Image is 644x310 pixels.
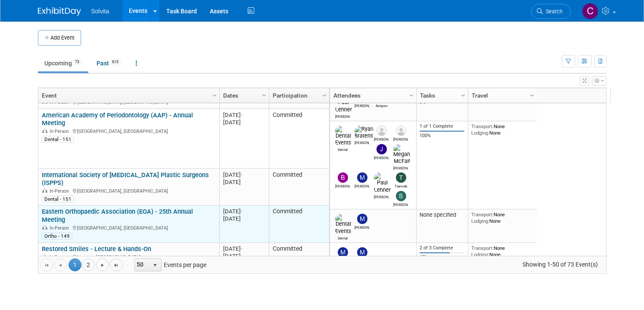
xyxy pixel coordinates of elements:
[376,126,387,136] img: Ron Mercier
[50,188,72,194] span: In-Person
[374,102,389,108] div: Aireyon Guy
[471,130,489,136] span: Lodging:
[420,123,464,129] div: 1 of 1 Complete
[42,225,47,230] img: In-Person Event
[82,258,95,271] a: 2
[223,208,265,215] div: [DATE]
[241,112,243,118] span: -
[259,88,269,101] a: Column Settings
[374,193,389,199] div: Paul Lehner
[335,113,350,119] div: Paul Lehner
[527,88,537,101] a: Column Settings
[210,88,219,101] a: Column Settings
[335,126,352,146] img: Dental Events
[357,214,367,224] img: Matthew Burns
[269,206,329,243] td: Committed
[420,255,464,261] div: 67%
[338,172,348,183] img: Brandon Woods
[135,259,149,271] span: 50
[333,88,411,103] a: Attendees
[396,126,406,136] img: Lisa Stratton
[42,245,151,253] a: Restored Smiles - Lecture & Hands-On
[42,171,209,187] a: International Society of [MEDICAL_DATA] Plastic Surgeons (ISPPS)
[241,246,243,252] span: -
[40,258,53,271] a: Go to the first page
[471,252,489,258] span: Lodging:
[42,129,47,133] img: In-Person Event
[38,55,88,71] a: Upcoming73
[460,92,467,99] span: Column Settings
[57,262,64,269] span: Go to the previous page
[376,144,387,154] img: Jeremy Northcutt
[223,245,265,252] div: [DATE]
[393,201,408,207] div: Sharon Smith
[471,123,533,136] div: None None
[269,109,329,169] td: Committed
[529,92,535,99] span: Column Settings
[321,92,328,99] span: Column Settings
[43,262,50,269] span: Go to the first page
[152,262,159,269] span: select
[420,88,462,103] a: Tasks
[393,183,408,188] div: Tiannah Halcomb
[355,139,370,145] div: Ryan Brateris
[38,30,81,46] button: Add Event
[355,126,373,139] img: Ryan Brateris
[42,255,47,259] img: In-Person Event
[223,119,265,126] div: [DATE]
[42,136,74,143] div: Dental - 151
[320,88,329,101] a: Column Settings
[335,183,350,188] div: Brandon Woods
[223,111,265,119] div: [DATE]
[458,88,468,101] a: Column Settings
[241,208,243,215] span: -
[223,171,265,178] div: [DATE]
[72,59,82,65] span: 73
[96,258,109,271] a: Go to the next page
[407,88,416,101] a: Column Settings
[42,127,215,135] div: [GEOGRAPHIC_DATA], [GEOGRAPHIC_DATA]
[50,129,72,134] span: In-Person
[393,136,408,141] div: Lisa Stratton
[223,215,265,222] div: [DATE]
[420,133,464,139] div: 100%
[396,191,406,201] img: Sharon Smith
[471,123,494,129] span: Transport:
[335,146,350,152] div: Dental Events
[42,224,215,231] div: [GEOGRAPHIC_DATA], [GEOGRAPHIC_DATA]
[241,172,243,178] span: -
[393,165,408,170] div: Megan McFall
[531,4,571,19] a: Search
[471,245,494,251] span: Transport:
[68,258,81,271] span: 1
[471,212,533,224] div: None None
[374,136,389,141] div: Ron Mercier
[99,262,106,269] span: Go to the next page
[113,262,120,269] span: Go to the last page
[355,224,370,230] div: Matthew Burns
[42,253,215,261] div: Lompoc, [GEOGRAPHIC_DATA]
[261,92,268,99] span: Column Settings
[338,247,348,258] img: Matt Stanton
[90,55,128,71] a: Past615
[223,178,265,186] div: [DATE]
[357,172,367,183] img: Matthew Burns
[471,245,533,258] div: None None
[42,187,215,194] div: [GEOGRAPHIC_DATA], [GEOGRAPHIC_DATA]
[273,88,324,103] a: Participation
[471,218,489,224] span: Lodging:
[50,225,72,231] span: In-Person
[223,252,265,260] div: [DATE]
[42,188,47,193] img: In-Person Event
[269,243,329,272] td: Committed
[543,8,563,15] span: Search
[123,258,215,271] span: Events per page
[54,258,67,271] a: Go to the previous page
[110,258,123,271] a: Go to the last page
[42,88,214,103] a: Event
[420,245,464,251] div: 2 of 3 Complete
[42,208,193,224] a: Eastern Orthopaedic Association (EOA) - 25th Annual Meeting
[38,7,81,16] img: ExhibitDay
[223,88,263,103] a: Dates
[396,172,406,183] img: Tiannah Halcomb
